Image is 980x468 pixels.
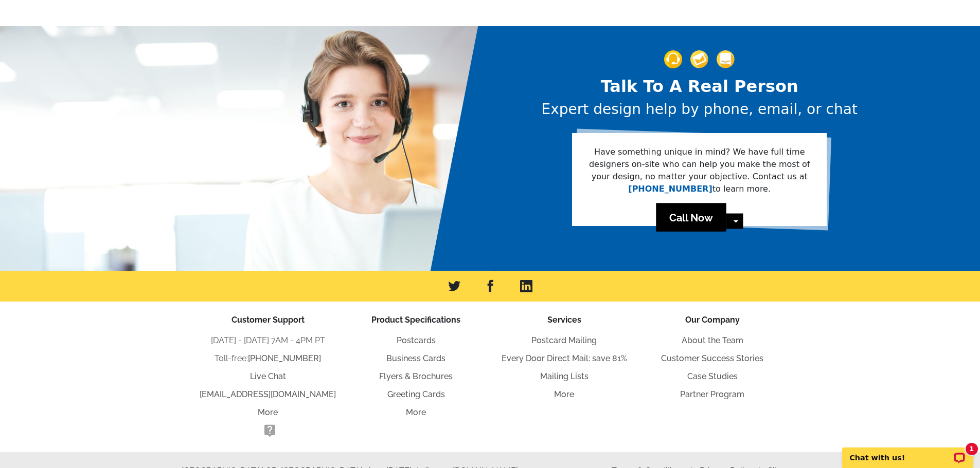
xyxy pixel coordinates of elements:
li: Toll-free: [194,352,342,365]
span: Product Specifications [371,315,460,325]
a: About the Team [682,335,743,345]
a: Live Chat [250,371,286,381]
a: Postcard Mailing [531,335,597,345]
h3: Expert design help by phone, email, or chat [542,101,858,118]
span: Services [547,315,581,325]
p: Have something unique in mind? We have full time designers on-site who can help you make the most... [589,146,810,195]
a: Case Studies [687,371,738,381]
a: More [554,389,574,399]
a: [EMAIL_ADDRESS][DOMAIN_NAME] [200,389,336,399]
a: Partner Program [680,389,744,399]
a: Flyers & Brochures [379,371,453,381]
a: Mailing Lists [540,371,589,381]
a: More [258,407,278,417]
a: Customer Success Stories [661,353,763,363]
span: Customer Support [231,315,305,325]
a: [PHONE_NUMBER] [248,353,321,363]
a: Business Cards [386,353,446,363]
a: More [406,407,426,417]
h2: Talk To A Real Person [542,77,858,96]
img: support-img-1.png [664,50,682,68]
li: [DATE] - [DATE] 7AM - 4PM PT [194,334,342,347]
a: Postcards [397,335,436,345]
a: Every Door Direct Mail: save 81% [502,353,627,363]
a: Greeting Cards [387,389,445,399]
img: support-img-2.png [690,50,708,68]
span: Our Company [685,315,740,325]
img: support-img-3_1.png [717,50,735,68]
a: Call Now [656,203,726,232]
a: [PHONE_NUMBER] [628,184,712,194]
iframe: LiveChat chat widget [835,436,980,468]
